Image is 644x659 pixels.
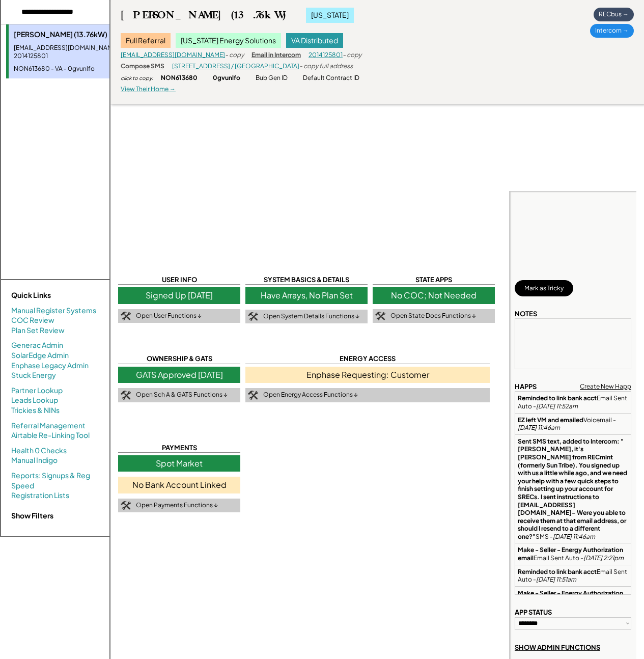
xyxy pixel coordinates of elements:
[245,367,490,383] div: Enphase Requesting: Customer
[245,354,490,364] div: ENERGY ACCESS
[518,437,628,541] div: SMS -
[121,85,176,94] div: View Their Home →
[245,287,368,304] div: Have Arrays, No Plan Set
[121,391,131,400] img: tool-icon.png
[118,275,240,285] div: USER INFO
[11,306,96,316] a: Manual Register Systems
[375,312,385,321] img: tool-icon.png
[256,74,288,83] div: Bub Gen ID
[518,546,624,562] strong: Make - Seller - Energy Authorization email
[161,74,198,83] div: NON613680
[11,471,99,490] a: Reports: Signups & Reg Speed
[213,74,240,83] div: 0gvunlfo
[11,395,58,405] a: Leads Lookup
[136,312,202,320] div: Open User Functions ↓
[11,340,63,350] a: Generac Admin
[518,437,628,540] strong: Sent SMS text, added to Intercom: "[PERSON_NAME], it's [PERSON_NAME] from RECmint (formerly Sun T...
[299,62,353,71] div: - copy full address
[518,424,560,431] em: [DATE] 11:46am
[536,402,578,410] em: [DATE] 11:52am
[118,455,240,472] div: Spot Market
[121,74,153,81] div: click to copy:
[390,312,476,320] div: Open State Docs Functions ↓
[518,568,628,584] div: Email Sent Auto -
[14,65,138,73] div: NON613680 - VA - 0gvunlfo
[118,354,240,364] div: OWNERSHIP & GATS
[11,370,56,380] a: Stuck Energy
[121,501,131,510] img: tool-icon.png
[11,350,69,361] a: SolarEdge Admin
[373,275,495,285] div: STATE APPS
[343,51,361,60] div: - copy
[518,416,583,424] strong: EZ left VM and emailed
[136,501,218,510] div: Open Payments Functions ↓
[515,608,552,617] div: APP STATUS
[172,62,299,70] a: [STREET_ADDRESS] / [GEOGRAPHIC_DATA]
[518,589,624,605] strong: Make - Seller - Energy Authorization email
[263,391,358,399] div: Open Energy Access Functions ↓
[309,51,343,59] a: 2014125801
[286,33,343,48] div: VA Distributed
[536,575,576,583] em: [DATE] 11:51am
[515,643,600,652] div: SHOW ADMIN FUNCTIONS
[515,382,537,391] div: HAPPS
[118,367,240,383] div: GATS Approved [DATE]
[11,325,65,336] a: Plan Set Review
[251,51,301,60] div: Email in Intercom
[518,589,628,605] div: Email Sent Auto -
[594,8,634,21] div: RECbus →
[118,443,240,453] div: PAYMENTS
[11,455,58,465] a: Manual Indigo
[303,74,359,83] div: Default Contract ID
[263,312,359,321] div: Open System Details Functions ↓
[553,533,595,540] em: [DATE] 11:46am
[121,312,131,321] img: tool-icon.png
[121,62,164,71] div: Compose SMS
[14,30,138,40] div: [PERSON_NAME] (13.76kW)
[118,287,240,304] div: Signed Up [DATE]
[518,416,628,432] div: Voicemail -
[121,51,225,59] a: [EMAIL_ADDRESS][DOMAIN_NAME]
[176,33,281,48] div: [US_STATE] Energy Solutions
[373,287,495,304] div: No COC; Not Needed
[248,312,258,321] img: tool-icon.png
[121,33,171,48] div: Full Referral
[518,568,597,575] strong: Reminded to link bank acct
[515,280,573,296] button: Mark as Tricky
[515,309,537,318] div: NOTES
[14,44,138,61] div: [EMAIL_ADDRESS][DOMAIN_NAME] - 2014125801
[11,511,53,520] strong: Show Filters
[11,446,67,456] a: Health 0 Checks
[518,394,597,402] strong: Reminded to link bank acct
[136,391,228,399] div: Open Sch A & GATS Functions ↓
[11,490,69,501] a: Registration Lists
[11,315,54,325] a: COC Review
[245,275,368,285] div: SYSTEM BASICS & DETAILS
[225,51,244,60] div: - copy
[518,546,628,562] div: Email Sent Auto -
[580,382,631,391] div: Create New Happ
[306,8,354,23] div: [US_STATE]
[583,554,624,562] em: [DATE] 2:21pm
[118,477,240,493] div: No Bank Account Linked
[11,430,90,441] a: Airtable Re-Linking Tool
[590,24,634,38] div: Intercom →
[11,421,86,431] a: Referral Management
[11,361,89,371] a: Enphase Legacy Admin
[518,394,628,410] div: Email Sent Auto -
[248,391,258,400] img: tool-icon.png
[121,9,286,21] div: [PERSON_NAME] (13.76kW)
[11,405,60,416] a: Trickies & NINs
[11,386,63,396] a: Partner Lookup
[11,290,113,300] div: Quick Links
